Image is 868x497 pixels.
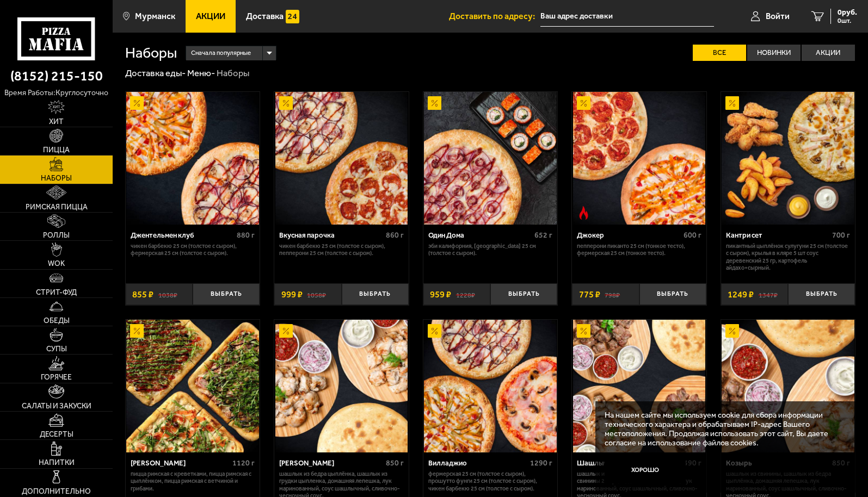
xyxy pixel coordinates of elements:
img: Джентельмен клуб [126,92,258,224]
a: АкционныйКантри сет [721,92,855,224]
span: 1249 ₽ [728,290,754,299]
span: 860 г [386,231,404,240]
span: Обеды [44,317,70,325]
span: Десерты [40,431,73,438]
img: Козырь [722,320,854,452]
span: Войти [766,12,790,21]
p: Пепперони Пиканто 25 см (тонкое тесто), Фермерская 25 см (тонкое тесто). [577,243,701,257]
span: 999 ₽ [281,290,303,299]
div: Вилладжио [428,459,527,468]
div: Шашлычетти [577,459,676,468]
span: Римская пицца [26,203,88,211]
div: Кантри сет [726,231,829,240]
span: Напитки [39,459,75,467]
span: Горячее [41,374,72,381]
span: Роллы [43,232,70,239]
a: АкционныйШашлычетти [572,320,706,452]
a: Меню- [187,67,215,78]
span: Акции [196,12,225,21]
p: Чикен Барбекю 25 см (толстое с сыром), Пепперони 25 см (толстое с сыром). [279,243,403,257]
img: Мама Миа [126,320,258,452]
span: 855 ₽ [132,290,153,299]
button: Выбрать [490,283,557,306]
div: [PERSON_NAME] [279,459,383,468]
span: 600 г [684,231,701,240]
span: Мурманск [135,12,175,21]
span: 959 ₽ [430,290,451,299]
a: АкционныйВкусная парочка [274,92,409,224]
s: 798 ₽ [605,290,620,299]
p: Эби Калифорния, [GEOGRAPHIC_DATA] 25 см (толстое с сыром). [428,243,552,257]
img: Акционный [279,96,293,110]
span: 700 г [832,231,850,240]
span: Супы [46,345,67,353]
img: Дон Цыпа [275,320,408,452]
a: АкционныйДон Цыпа [274,320,409,452]
span: 775 ₽ [579,290,600,299]
div: Наборы [217,67,249,79]
button: Выбрать [639,283,706,306]
button: Выбрать [788,283,855,306]
span: 880 г [237,231,255,240]
img: Вилладжио [424,320,556,452]
img: Джокер [573,92,705,224]
img: Один Дома [424,92,556,224]
p: Фермерская 25 см (толстое с сыром), Прошутто Фунги 25 см (толстое с сыром), Чикен Барбекю 25 см (... [428,470,552,492]
img: Акционный [725,96,739,110]
span: Доставить по адресу: [449,12,540,21]
img: Акционный [428,324,441,338]
div: Вкусная парочка [279,231,383,240]
img: Акционный [130,324,144,338]
s: 1038 ₽ [158,290,177,299]
img: Акционный [130,96,144,110]
div: Джентельмен клуб [131,231,234,240]
label: Новинки [747,45,801,60]
span: 850 г [386,458,404,468]
div: Один Дома [428,231,532,240]
span: Наборы [41,175,72,182]
div: [PERSON_NAME] [131,459,230,468]
s: 1058 ₽ [307,290,326,299]
span: WOK [48,260,65,268]
s: 1347 ₽ [759,290,778,299]
p: Чикен Барбекю 25 см (толстое с сыром), Фермерская 25 см (толстое с сыром). [131,243,255,257]
p: Пикантный цыплёнок сулугуни 25 см (толстое с сыром), крылья в кляре 5 шт соус деревенский 25 гр, ... [726,243,850,271]
p: Пицца Римская с креветками, Пицца Римская с цыплёнком, Пицца Римская с ветчиной и грибами. [131,470,255,492]
button: Выбрать [342,283,409,306]
span: 1120 г [232,458,255,468]
div: Джокер [577,231,680,240]
span: Дополнительно [22,488,91,495]
span: Сначала популярные [191,45,251,62]
img: Острое блюдо [577,206,590,220]
label: Акции [802,45,855,60]
img: Акционный [577,96,590,110]
span: 1290 г [530,458,552,468]
label: Все [693,45,746,60]
img: Акционный [577,324,590,338]
img: Акционный [725,324,739,338]
button: Хорошо [605,457,686,484]
h1: Наборы [125,46,177,60]
span: Хит [49,118,64,126]
span: Доставка [246,12,284,21]
button: Выбрать [193,283,260,306]
img: Вкусная парочка [275,92,408,224]
span: 0 руб. [838,9,857,16]
img: Акционный [428,96,441,110]
a: АкционныйВилладжио [423,320,558,452]
span: 0 шт. [838,17,857,24]
span: Стрит-фуд [36,289,77,296]
input: Ваш адрес доставки [540,7,714,27]
a: Доставка еды- [125,67,186,78]
img: Шашлычетти [573,320,705,452]
a: АкционныйКозырь [721,320,855,452]
img: 15daf4d41897b9f0e9f617042186c801.svg [286,10,299,23]
a: АкционныйОстрое блюдоДжокер [572,92,706,224]
a: АкционныйОдин Дома [423,92,558,224]
span: Салаты и закуски [22,402,91,410]
img: Акционный [279,324,293,338]
p: На нашем сайте мы используем cookie для сбора информации технического характера и обрабатываем IP... [605,411,840,448]
s: 1228 ₽ [456,290,475,299]
span: 652 г [534,231,552,240]
img: Кантри сет [722,92,854,224]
